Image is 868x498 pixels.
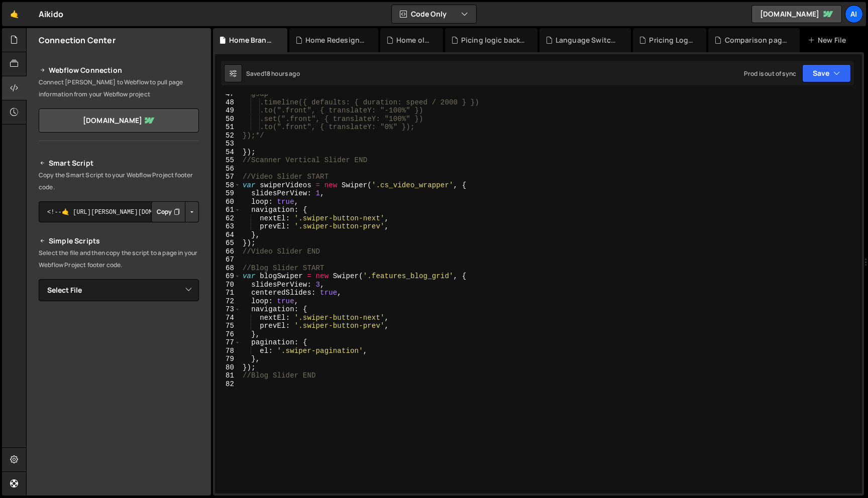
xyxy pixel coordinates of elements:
[264,69,300,78] div: 18 hours ago
[725,35,788,45] div: Comparison pages.js
[215,338,241,347] div: 77
[215,305,241,314] div: 73
[215,322,241,330] div: 75
[215,123,241,132] div: 51
[215,222,241,231] div: 63
[246,69,300,78] div: Saved
[808,35,850,45] div: New File
[215,289,241,297] div: 71
[215,272,241,281] div: 69
[215,314,241,322] div: 74
[39,235,199,247] h2: Simple Scripts
[215,165,241,173] div: 56
[39,201,199,222] textarea: <!--🤙 [URL][PERSON_NAME][DOMAIN_NAME]> <script>document.addEventListener("DOMContentLoaded", func...
[39,169,199,193] p: Copy the Smart Script to your Webflow Project footer code.
[556,35,619,45] div: Language Switcher.js
[151,201,185,222] button: Copy
[215,256,241,264] div: 67
[215,363,241,372] div: 80
[151,201,199,222] div: Button group with nested dropdown
[461,35,525,45] div: Picing logic backup.js
[215,371,241,380] div: 81
[215,98,241,107] div: 48
[215,189,241,198] div: 59
[215,173,241,181] div: 57
[845,5,863,23] a: Ai
[215,90,241,98] div: 47
[215,206,241,214] div: 61
[215,347,241,355] div: 78
[396,35,431,45] div: Home old.js
[39,247,199,271] p: Select the file and then copy the script to a page in your Webflow Project footer code.
[39,318,200,408] iframe: YouTube video player
[215,330,241,339] div: 76
[39,108,199,133] a: [DOMAIN_NAME]
[215,106,241,115] div: 49
[215,115,241,123] div: 50
[802,64,851,82] button: Save
[215,132,241,140] div: 52
[305,35,366,45] div: Home Redesigned.js
[39,157,199,169] h2: Smart Script
[649,35,694,45] div: Pricing Logic.js
[215,181,241,190] div: 58
[215,231,241,239] div: 64
[39,35,116,46] h2: Connection Center
[2,2,27,26] a: 🤙
[229,35,275,45] div: Home Branch.js
[215,380,241,389] div: 82
[39,76,199,100] p: Connect [PERSON_NAME] to Webflow to pull page information from your Webflow project
[39,64,199,76] h2: Webflow Connection
[215,281,241,289] div: 70
[215,264,241,273] div: 68
[751,5,842,23] a: [DOMAIN_NAME]
[215,355,241,363] div: 79
[215,214,241,223] div: 62
[215,239,241,247] div: 65
[392,5,476,23] button: Code Only
[215,156,241,165] div: 55
[744,69,796,78] div: Prod is out of sync
[215,140,241,148] div: 53
[215,148,241,157] div: 54
[215,297,241,306] div: 72
[215,198,241,206] div: 60
[39,8,63,20] div: Aikido
[215,247,241,256] div: 66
